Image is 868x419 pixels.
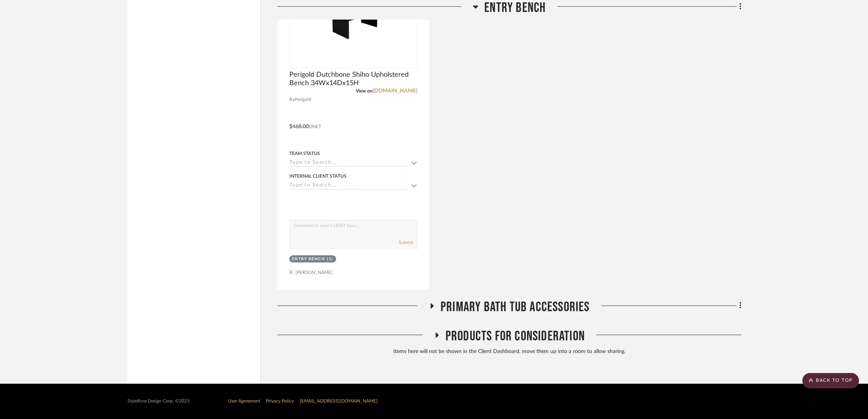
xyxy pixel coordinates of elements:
[289,182,408,190] input: Type to Search…
[399,239,413,246] button: Submit
[300,399,378,403] a: [EMAIL_ADDRESS][DOMAIN_NAME]
[127,398,190,404] div: StyleRow Design Corp. ©2025
[802,373,859,388] scroll-to-top-button: BACK TO TOP
[277,348,741,356] div: Items here will not be shown in the Client Dashboard, move them up into a room to allow sharing.
[292,256,325,262] div: Entry Bench
[289,173,347,180] div: Internal Client Status
[266,399,294,403] a: Privacy Policy
[441,299,590,315] span: Primary Bath Tub Accessories
[373,88,417,94] a: [DOMAIN_NAME]
[356,89,373,93] span: View on
[327,256,334,262] div: (1)
[289,96,295,103] span: By
[289,71,417,87] span: Perigold Dutchbone Shiho Upholstered Bench 34Wx14Dx15H
[228,399,260,403] a: User Agreement
[289,150,320,157] div: Team Status
[446,328,585,345] span: Products For Consideration
[289,160,408,167] input: Type to Search…
[295,96,311,103] span: Perigold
